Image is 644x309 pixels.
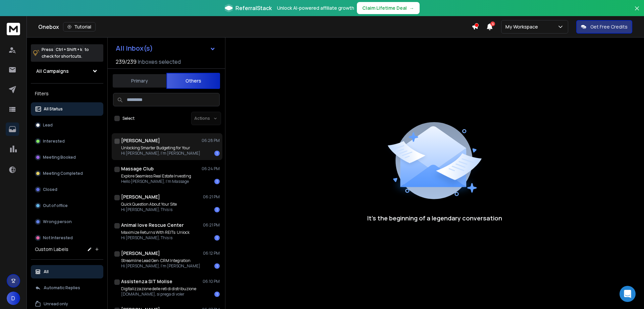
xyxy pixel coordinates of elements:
[31,183,103,196] button: Closed
[214,263,220,269] div: 1
[121,179,191,184] p: Hello [PERSON_NAME], I'm Massage
[166,73,220,89] button: Others
[43,171,83,176] p: Meeting Completed
[31,64,103,78] button: All Campaigns
[367,213,502,223] p: It’s the beginning of a legendary conversation
[121,286,196,292] p: Digitalizzazione delle reti di distribuzione
[202,166,220,171] p: 06:24 PM
[121,222,184,228] h1: Animal love Rescue Center
[203,251,220,256] p: 06:12 PM
[31,231,103,245] button: Not Interested
[44,301,68,307] p: Unread only
[7,292,20,305] button: D
[31,199,103,212] button: Out of office
[43,155,76,160] p: Meeting Booked
[121,235,190,241] p: Hi [PERSON_NAME], This is
[214,151,220,156] div: 1
[410,5,414,11] span: →
[31,135,103,148] button: Interested
[31,265,103,278] button: All
[121,202,177,207] p: Quick Question About Your Site
[633,4,641,20] button: Close banner
[55,46,83,53] span: Ctrl + Shift + k
[121,278,172,285] h1: Assistenza SIT Molise
[31,281,103,295] button: Automatic Replies
[35,246,68,253] h3: Custom Labels
[38,22,472,32] div: Onebox
[214,207,220,212] div: 1
[490,21,495,26] span: 4
[110,42,221,55] button: All Inbox(s)
[214,179,220,184] div: 1
[203,279,220,284] p: 06:10 PM
[138,58,181,66] h3: Inboxes selected
[576,20,632,34] button: Get Free Credits
[620,286,636,302] div: Open Intercom Messenger
[121,207,177,212] p: Hi [PERSON_NAME], This is
[43,219,72,224] p: Wrong person
[121,230,190,235] p: Maximize Returns With REITs: Unlock
[214,292,220,297] div: 1
[202,138,220,143] p: 06:28 PM
[44,269,49,274] p: All
[43,203,68,208] p: Out of office
[121,165,154,172] h1: Massage Club
[121,250,160,257] h1: [PERSON_NAME]
[277,5,354,11] p: Unlock AI-powered affiliate growth
[121,145,200,151] p: Unlocking Smarter Budgeting for Your
[121,263,200,269] p: Hi [PERSON_NAME], I'm [PERSON_NAME]
[121,137,160,144] h1: [PERSON_NAME]
[42,46,89,60] p: Press to check for shortcuts.
[121,194,160,200] h1: [PERSON_NAME]
[43,122,53,128] p: Lead
[31,215,103,228] button: Wrong person
[203,222,220,228] p: 06:21 PM
[31,102,103,116] button: All Status
[31,151,103,164] button: Meeting Booked
[31,118,103,132] button: Lead
[121,292,196,297] p: [DOMAIN_NAME], si prega di voler
[44,285,80,291] p: Automatic Replies
[31,89,103,98] h3: Filters
[505,23,541,30] p: My Workspace
[590,23,628,30] p: Get Free Credits
[44,106,63,112] p: All Status
[121,151,200,156] p: Hi [PERSON_NAME], I'm [PERSON_NAME]
[43,139,65,144] p: Interested
[121,173,191,179] p: Explore Seamless Real Estate Investing
[357,2,420,14] button: Claim Lifetime Deal→
[43,187,57,192] p: Closed
[122,116,135,121] label: Select
[113,73,166,88] button: Primary
[36,68,69,74] h1: All Campaigns
[121,258,200,263] p: Streamline Lead Gen: CRM Integration
[214,235,220,241] div: 1
[31,167,103,180] button: Meeting Completed
[116,45,153,52] h1: All Inbox(s)
[63,22,96,32] button: Tutorial
[203,194,220,200] p: 06:21 PM
[43,235,73,241] p: Not Interested
[116,58,137,66] span: 239 / 239
[235,4,272,12] span: ReferralStack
